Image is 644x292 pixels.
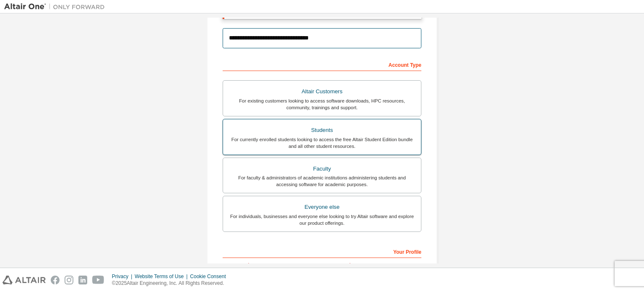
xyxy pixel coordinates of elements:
[92,276,104,284] img: youtube.svg
[51,276,60,284] img: facebook.svg
[223,262,319,269] label: First Name
[228,97,416,111] div: For existing customers looking to access software downloads, HPC resources, community, trainings ...
[78,276,87,284] img: linkedin.svg
[112,280,231,287] p: © 2025 Altair Engineering, Inc. All Rights Reserved.
[112,273,135,280] div: Privacy
[4,3,109,11] img: Altair One
[228,174,416,188] div: For faculty & administrators of academic institutions administering students and accessing softwa...
[228,213,416,226] div: For individuals, businesses and everyone else looking to try Altair software and explore our prod...
[228,124,416,136] div: Students
[190,273,231,280] div: Cookie Consent
[228,86,416,97] div: Altair Customers
[228,201,416,213] div: Everyone else
[3,276,46,284] img: altair_logo.svg
[223,245,421,258] div: Your Profile
[228,163,416,175] div: Faculty
[65,276,73,284] img: instagram.svg
[228,136,416,150] div: For currently enrolled students looking to access the free Altair Student Edition bundle and all ...
[223,58,421,71] div: Account Type
[325,262,421,269] label: Last Name
[135,273,190,280] div: Website Terms of Use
